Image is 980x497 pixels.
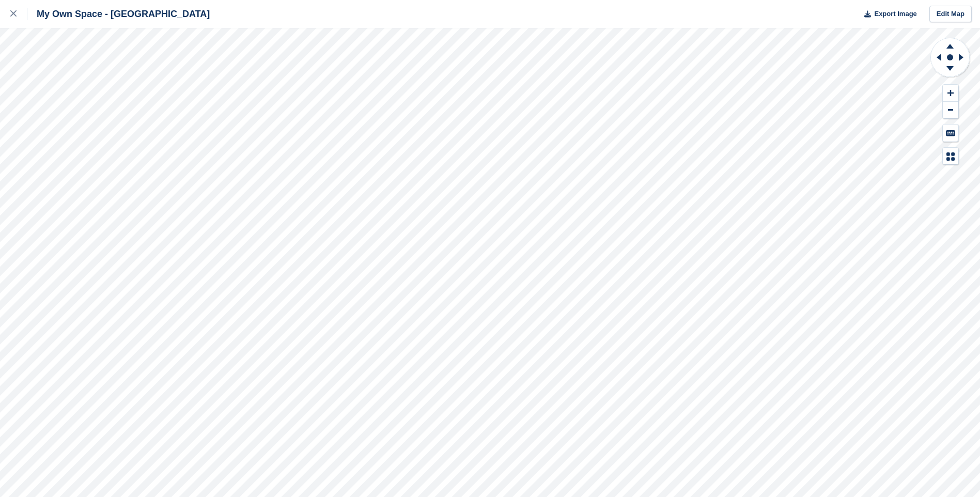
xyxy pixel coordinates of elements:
[943,102,958,119] button: Zoom Out
[943,125,958,142] button: Keyboard Shortcuts
[874,9,916,19] span: Export Image
[943,85,958,102] button: Zoom In
[27,8,210,20] div: My Own Space - [GEOGRAPHIC_DATA]
[858,6,917,23] button: Export Image
[929,6,972,23] a: Edit Map
[943,148,958,165] button: Map Legend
